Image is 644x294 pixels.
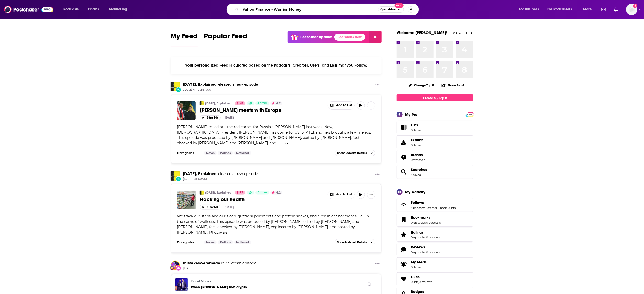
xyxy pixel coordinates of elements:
[411,138,423,142] span: Exports
[426,206,437,210] a: 1 creator
[411,123,421,127] span: Lists
[448,206,456,210] a: 0 lists
[405,112,418,117] div: My Pro
[426,251,426,254] span: ,
[373,261,382,267] button: Show More Button
[398,154,409,161] a: Brands
[270,191,282,195] button: 4.2
[204,151,217,155] a: News
[171,82,180,91] img: Today, Explained
[200,196,245,203] span: Hacking our health
[633,4,637,8] svg: Add a profile image
[240,190,243,195] span: 93
[438,206,447,210] a: 0 users
[398,168,409,176] a: Searches
[176,266,181,271] div: New Review
[411,215,430,220] span: Bookmarks
[367,101,375,110] button: Show More Button
[411,167,427,172] a: Searches
[171,57,382,74] div: Your personalized Feed is curated based on the Podcasts, Creators, Users, and Lists that you Follow.
[580,5,598,14] button: open menu
[398,124,409,131] span: Lists
[612,5,620,14] a: Show notifications dropdown
[328,191,354,199] button: Show More Button
[441,80,464,90] button: Share Top 8
[397,30,447,35] a: Welcome [PERSON_NAME]!
[240,101,243,106] span: 93
[177,191,196,209] img: Hacking our health
[467,113,473,116] span: PRO
[397,94,473,101] a: Create My Top 8
[183,177,258,181] span: [DATE] at 05:00
[337,151,367,155] span: Show Podcast Details
[85,5,102,14] a: Charts
[405,190,425,194] div: My Activity
[397,135,473,149] a: Exports
[378,6,404,13] button: Open AdvancedNew
[411,173,421,177] a: 3 saved
[426,221,426,224] span: ,
[183,82,258,87] h3: released a new episode
[411,265,427,269] span: 0 items
[411,153,423,157] span: Brands
[176,176,181,182] div: New Episode
[411,153,425,157] a: Brands
[397,228,473,242] span: Ratings
[241,5,378,14] input: Search podcasts, credits, & more...
[88,6,99,13] span: Charts
[467,112,473,116] a: PRO
[398,276,409,283] a: Likes
[336,193,352,197] span: Add to List
[411,289,426,294] a: Badges
[4,5,53,14] img: Podchaser - Follow, Share and Rate Podcasts
[373,171,382,178] button: Show More Button
[373,82,382,89] button: Show More Button
[367,191,375,199] button: Show More Button
[191,285,247,289] a: When Trump met crypto
[200,191,204,195] img: Today, Explained
[105,5,134,14] button: open menu
[626,4,637,15] button: Show profile menu
[176,87,181,92] div: New Episode
[411,280,418,284] a: 0 lists
[183,171,217,176] a: Today, Explained
[411,251,426,254] a: 0 episodes
[398,201,409,209] a: Follows
[175,278,188,291] img: When Trump met crypto
[411,275,420,279] span: Likes
[411,143,423,147] span: 0 items
[225,205,234,209] div: [DATE]
[270,101,282,105] button: 4.2
[626,4,637,15] img: User Profile
[397,150,473,164] span: Brands
[411,158,425,162] a: 0 watched
[335,150,375,156] button: ShowPodcast Details
[411,289,424,294] span: Badges
[411,236,426,239] a: 0 episodes
[204,32,247,47] a: Popular Feed
[60,5,85,14] button: open menu
[234,151,251,155] a: National
[200,205,220,210] button: 31m 34s
[171,32,198,47] a: My Feed
[200,107,282,113] span: [PERSON_NAME] meets with Europe
[398,216,409,223] a: Bookmarks
[398,246,409,253] a: Reviews
[397,213,473,227] span: Bookmarks
[411,245,441,249] a: Reviews
[411,221,426,224] a: 0 episodes
[398,261,409,268] span: My Alerts
[411,200,456,205] a: Follows
[225,116,234,119] div: [DATE]
[200,101,204,105] img: Today, Explained
[183,266,256,270] span: [DATE]
[255,101,269,105] a: Active
[204,240,217,244] a: News
[397,121,473,134] a: Lists
[177,240,200,244] h3: Categories
[411,230,424,235] span: Ratings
